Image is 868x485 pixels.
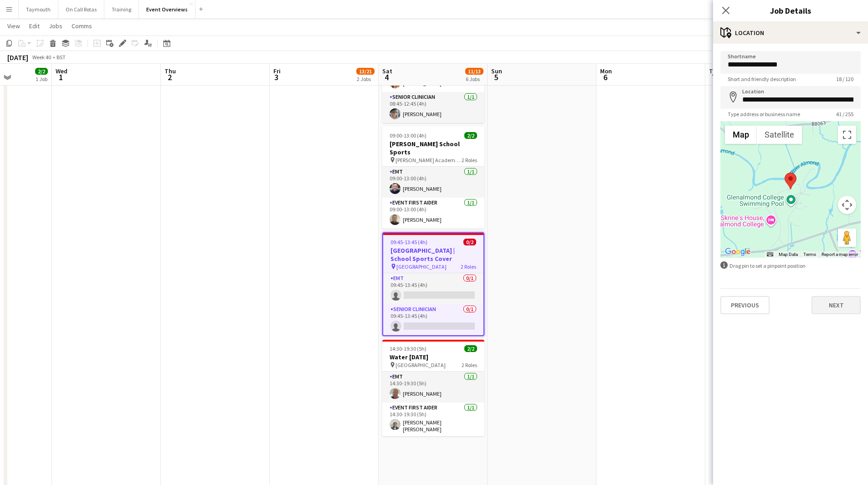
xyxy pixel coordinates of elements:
[390,239,427,245] span: 09:45-13:45 (4h)
[381,72,392,82] span: 4
[491,67,502,75] span: Sun
[779,251,798,258] button: Map Data
[465,68,483,75] span: 11/13
[382,353,484,361] h3: Water [DATE]
[68,20,96,32] a: Comms
[838,196,856,214] button: Map camera controls
[395,362,446,368] span: [GEOGRAPHIC_DATA]
[382,92,484,123] app-card-role: Senior Clinician1/108:45-12:45 (4h)[PERSON_NAME]
[382,67,392,75] span: Sat
[390,345,426,352] span: 14:30-19:30 (5h)
[463,239,476,245] span: 0/2
[29,22,40,30] span: Edit
[812,296,861,314] button: Next
[829,111,861,117] span: 41 / 255
[461,263,476,270] span: 2 Roles
[462,157,477,163] span: 2 Roles
[7,22,20,30] span: View
[464,132,477,139] span: 2/2
[822,252,858,257] a: Report a map error
[723,246,753,258] img: Google
[396,263,447,270] span: [GEOGRAPHIC_DATA]
[383,246,483,263] h3: [GEOGRAPHIC_DATA] | School Sports Cover
[19,0,58,18] button: Taymouth
[720,111,807,117] span: Type address or business name
[708,72,719,82] span: 7
[490,72,502,82] span: 5
[382,403,484,436] app-card-role: Event First Aider1/114:30-19:30 (5h)[PERSON_NAME] [PERSON_NAME]
[723,246,753,258] a: Open this area in Google Maps (opens a new window)
[164,67,176,75] span: Thu
[56,54,66,61] div: BST
[30,54,53,61] span: Week 40
[464,345,477,352] span: 2/2
[104,0,139,18] button: Training
[4,20,24,32] a: View
[357,76,374,82] div: 2 Jobs
[725,126,757,144] button: Show street map
[54,72,67,82] span: 1
[838,229,856,247] button: Drag Pegman onto the map to open Street View
[713,22,868,44] div: Location
[26,20,43,32] a: Edit
[382,198,484,229] app-card-role: Event First Aider1/109:00-13:00 (4h)[PERSON_NAME]
[462,362,477,368] span: 2 Roles
[829,76,861,82] span: 18 / 120
[767,251,773,258] button: Keyboard shortcuts
[720,296,770,314] button: Previous
[390,132,426,139] span: 09:00-13:00 (4h)
[838,126,856,144] button: Toggle fullscreen view
[36,76,47,82] div: 1 Job
[356,68,375,75] span: 13/21
[713,5,868,16] h3: Job Details
[720,261,861,270] div: Drag pin to set a pinpoint position
[58,0,104,18] button: On Call Rotas
[600,67,612,75] span: Mon
[757,126,802,144] button: Show satellite imagery
[139,0,195,18] button: Event Overviews
[382,372,484,403] app-card-role: EMT1/114:30-19:30 (5h)[PERSON_NAME]
[803,252,816,257] a: Terms (opens in new tab)
[45,20,66,32] a: Jobs
[273,67,281,75] span: Fri
[56,67,67,75] span: Wed
[272,72,281,82] span: 3
[709,67,719,75] span: Tue
[163,72,176,82] span: 2
[382,127,484,229] app-job-card: 09:00-13:00 (4h)2/2[PERSON_NAME] School Sports [PERSON_NAME] Academy Playing Fields2 RolesEMT1/10...
[72,22,92,30] span: Comms
[49,22,62,30] span: Jobs
[382,167,484,198] app-card-role: EMT1/109:00-13:00 (4h)[PERSON_NAME]
[382,232,484,336] app-job-card: 09:45-13:45 (4h)0/2[GEOGRAPHIC_DATA] | School Sports Cover [GEOGRAPHIC_DATA]2 RolesEMT0/109:45-13...
[383,273,483,304] app-card-role: EMT0/109:45-13:45 (4h)
[7,53,28,62] div: [DATE]
[383,304,483,335] app-card-role: Senior Clinician0/109:45-13:45 (4h)
[720,76,803,82] span: Short and friendly description
[599,72,612,82] span: 6
[382,340,484,436] app-job-card: 14:30-19:30 (5h)2/2Water [DATE] [GEOGRAPHIC_DATA]2 RolesEMT1/114:30-19:30 (5h)[PERSON_NAME]Event ...
[395,157,462,163] span: [PERSON_NAME] Academy Playing Fields
[466,76,483,82] div: 6 Jobs
[35,68,48,75] span: 2/2
[382,140,484,156] h3: [PERSON_NAME] School Sports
